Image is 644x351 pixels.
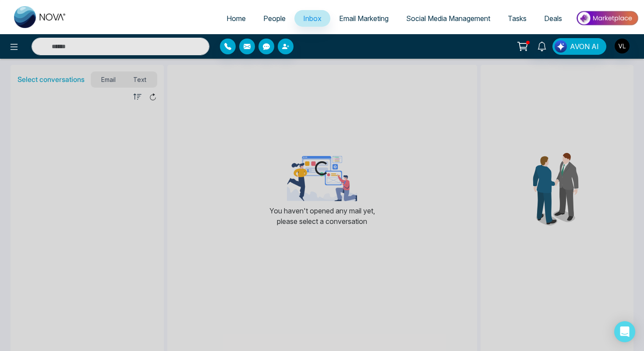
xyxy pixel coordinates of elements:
a: Inbox [294,10,330,27]
a: Social Media Management [397,10,499,27]
span: Social Media Management [406,14,490,23]
span: Home [226,14,246,23]
img: Nova CRM Logo [14,6,67,28]
img: Market-place.gif [575,8,639,28]
span: Deals [544,14,562,23]
div: Open Intercom Messenger [614,321,635,342]
span: AVON AI [570,41,599,52]
a: Tasks [499,10,535,27]
button: AVON AI [552,38,606,55]
span: People [263,14,286,23]
span: Tasks [508,14,527,23]
a: Home [218,10,255,27]
a: Deals [535,10,571,27]
span: Inbox [303,14,322,23]
a: People [255,10,294,27]
a: Email Marketing [330,10,397,27]
span: Email Marketing [339,14,389,23]
img: User Avatar [615,39,630,53]
img: Lead Flow [555,40,567,53]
